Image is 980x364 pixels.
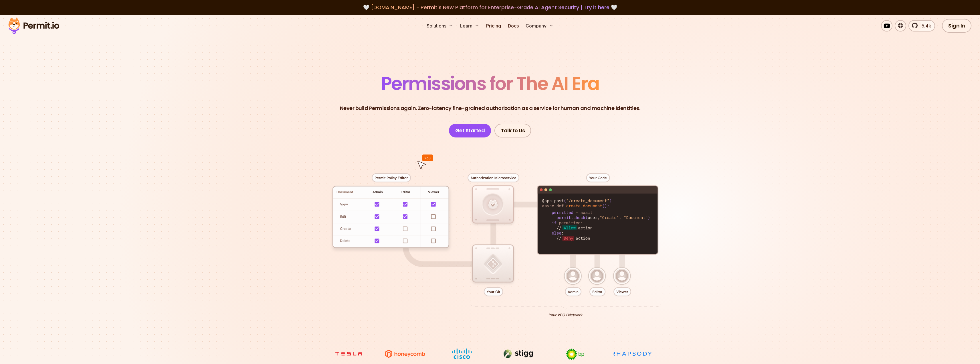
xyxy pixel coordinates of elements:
[484,20,503,32] a: Pricing
[497,348,540,359] img: Stigg
[610,348,653,359] img: Rhapsody Health
[942,19,971,33] a: Sign In
[384,348,427,359] img: Honeycomb
[918,22,931,29] span: 5.4k
[506,20,521,32] a: Docs
[584,4,609,11] a: Try it here
[449,124,491,137] a: Get Started
[440,348,483,359] img: Cisco
[523,20,556,32] button: Company
[14,3,966,11] div: 🤍 🤍
[494,124,531,137] a: Talk to Us
[371,4,609,11] span: [DOMAIN_NAME] - Permit's New Platform for Enterprise-Grade AI Agent Security |
[381,71,599,96] span: Permissions for The AI Era
[340,104,640,112] p: Never build Permissions again. Zero-latency fine-grained authorization as a service for human and...
[554,348,597,360] img: bp
[424,20,456,32] button: Solutions
[458,20,482,32] button: Learn
[908,20,935,32] a: 5.4k
[327,348,370,359] img: tesla
[6,16,62,36] img: Permit logo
